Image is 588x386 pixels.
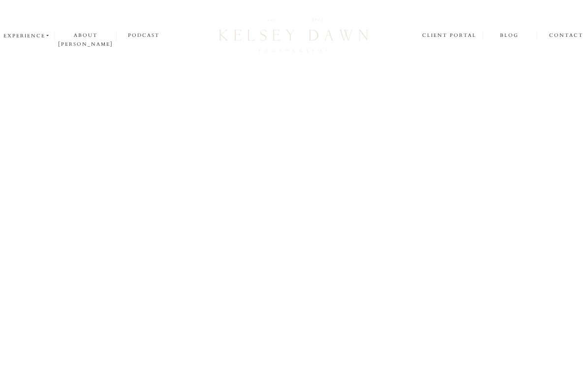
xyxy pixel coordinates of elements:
a: contact [549,31,584,41]
a: client portal [422,31,478,41]
a: about [PERSON_NAME] [55,31,116,40]
a: podcast [117,31,171,40]
a: experience [3,31,51,40]
a: blog [483,31,536,40]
